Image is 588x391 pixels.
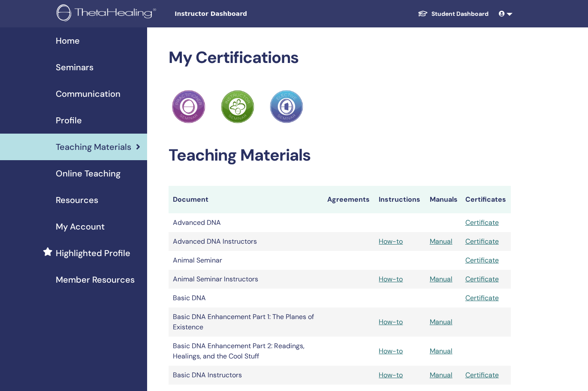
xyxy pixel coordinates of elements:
[379,370,403,379] a: How-to
[56,140,131,153] span: Teaching Materials
[56,220,105,233] span: My Account
[56,34,80,47] span: Home
[411,6,495,22] a: Student Dashboard
[172,90,205,123] img: Practitioner
[175,9,303,18] span: Instructor Dashboard
[379,237,403,246] a: How-to
[379,346,403,355] a: How-to
[56,167,121,180] span: Online Teaching
[169,213,323,232] td: Advanced DNA
[465,237,499,246] a: Certificate
[418,10,428,17] img: graduation-cap-white.svg
[169,186,323,213] th: Document
[430,275,452,284] a: Manual
[57,4,159,24] img: logo.png
[169,251,323,270] td: Animal Seminar
[430,370,452,379] a: Manual
[323,186,375,213] th: Agreements
[169,366,323,385] td: Basic DNA Instructors
[465,293,499,302] a: Certificate
[169,289,323,307] td: Basic DNA
[169,232,323,251] td: Advanced DNA Instructors
[379,317,403,326] a: How-to
[56,273,135,286] span: Member Resources
[270,90,303,123] img: Practitioner
[169,270,323,289] td: Animal Seminar Instructors
[461,186,511,213] th: Certificates
[169,307,323,337] td: Basic DNA Enhancement Part 1: The Planes of Existence
[430,346,452,355] a: Manual
[465,370,499,379] a: Certificate
[465,275,499,284] a: Certificate
[56,247,130,260] span: Highlighted Profile
[374,186,425,213] th: Instructions
[465,218,499,227] a: Certificate
[465,256,499,265] a: Certificate
[56,61,93,74] span: Seminars
[169,48,511,68] h2: My Certifications
[430,237,452,246] a: Manual
[56,114,82,127] span: Profile
[379,275,403,284] a: How-to
[56,194,98,206] span: Resources
[169,337,323,366] td: Basic DNA Enhancement Part 2: Readings, Healings, and the Cool Stuff
[221,90,254,123] img: Practitioner
[425,186,461,213] th: Manuals
[56,87,121,100] span: Communication
[430,317,452,326] a: Manual
[169,146,511,165] h2: Teaching Materials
